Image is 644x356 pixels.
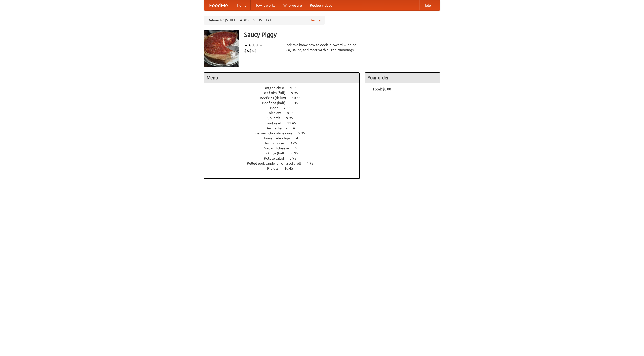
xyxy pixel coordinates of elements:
span: German chocolate cake [255,131,297,135]
a: BBQ chicken 4.95 [264,86,306,90]
a: Hushpuppies 3.25 [264,141,306,145]
li: ★ [259,42,263,48]
a: Beef ribs (half) 6.45 [262,101,307,105]
span: 9.95 [286,116,298,120]
a: Who we are [279,0,306,10]
span: BBQ chicken [264,86,289,90]
a: Collards 9.95 [267,116,302,120]
span: Potato salad [264,156,289,160]
span: Beef ribs (full) [263,91,290,95]
span: Beef ribs (half) [262,101,291,105]
span: 3.95 [290,156,301,160]
h4: Your order [365,73,440,83]
span: Housemade chips [262,136,295,140]
span: 6.45 [291,101,303,105]
li: ★ [244,42,248,48]
span: Devilled eggs [265,126,292,130]
span: Collards [267,116,285,120]
a: Housemade chips 4 [262,136,307,140]
span: 5.95 [298,131,310,135]
b: Total: $0.00 [373,87,391,91]
span: 10.45 [292,96,306,100]
span: 7.55 [284,106,295,110]
a: German chocolate cake 5.95 [255,131,314,135]
span: Beef ribs (delux) [260,96,291,100]
a: Change [309,18,321,23]
a: Beef ribs (full) 9.95 [263,91,307,95]
span: 4 [296,136,303,140]
li: $ [244,48,247,53]
li: $ [247,48,249,53]
a: Coleslaw 8.95 [267,111,303,115]
li: $ [254,48,257,53]
span: Pulled pork sandwich on a soft roll [247,161,306,165]
a: Help [419,0,435,10]
a: Mac and cheese 6 [264,146,306,150]
h3: Saucy Piggy [244,30,440,40]
li: ★ [252,42,255,48]
a: Devilled eggs 4 [265,126,304,130]
a: Pulled pork sandwich on a soft roll 4.95 [247,161,323,165]
li: ★ [255,42,259,48]
a: Pork ribs (half) 6.95 [262,151,307,155]
a: Recipe videos [306,0,336,10]
span: Hushpuppies [264,141,289,145]
a: Beef ribs (delux) 10.45 [260,96,310,100]
a: Home [233,0,251,10]
span: 10.45 [284,166,298,170]
span: 4.95 [290,86,302,90]
div: Pork. We know how to cook it. Award-winning BBQ sauce, and meat with all the trimmings. [284,42,360,52]
li: ★ [248,42,252,48]
span: Cornbread [265,121,286,125]
a: FoodMe [204,0,233,10]
span: 6 [295,146,302,150]
img: angular.jpg [204,30,239,67]
div: Deliver to: [STREET_ADDRESS][US_STATE] [204,16,325,25]
span: 8.95 [287,111,299,115]
li: $ [252,48,254,53]
span: Coleslaw [267,111,286,115]
a: Potato salad 3.95 [264,156,306,160]
span: Riblets [267,166,284,170]
span: 4.95 [307,161,318,165]
a: How it works [251,0,279,10]
a: Riblets 10.45 [267,166,302,170]
h4: Menu [204,73,359,83]
span: 6.95 [291,151,303,155]
a: Beer 7.55 [270,106,300,110]
span: Mac and cheese [264,146,294,150]
span: 4 [293,126,300,130]
a: Cornbread 11.45 [265,121,305,125]
span: Beer [270,106,283,110]
span: 9.95 [291,91,303,95]
li: $ [249,48,252,53]
span: Pork ribs (half) [262,151,291,155]
span: 3.25 [290,141,302,145]
span: 11.45 [287,121,301,125]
